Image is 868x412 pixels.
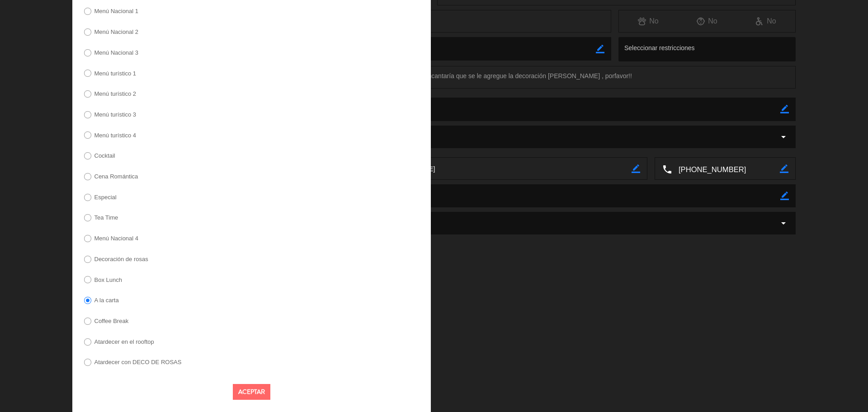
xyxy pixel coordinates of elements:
[596,45,604,53] i: border_color
[94,297,119,303] label: A la carta
[94,318,129,324] label: Coffee Break
[94,256,148,262] label: Decoración de rosas
[780,105,789,113] i: border_color
[94,194,117,200] label: Especial
[94,339,154,345] label: Atardecer en el rooftop
[94,132,137,138] label: Menú turístico 4
[778,218,789,229] span: arrow_drop_down
[94,359,182,365] label: Atardecer con DECO DE ROSAS
[94,235,139,241] label: Menú Nacional 4
[94,215,118,220] label: Tea Time
[233,384,270,400] button: Aceptar
[780,164,788,173] i: border_color
[632,164,640,173] i: border_color
[662,164,672,174] i: local_phone
[94,112,137,117] label: Menú turístico 3
[72,66,796,89] div: Cumplo 3 años de aniversario con mi pareja, es la segunda vez que volvemos a este lugar hermoso y...
[678,15,736,27] div: No
[736,15,795,27] div: No
[778,131,789,142] i: arrow_drop_down
[94,91,137,97] label: Menú turístico 2
[94,29,139,35] label: Menú Nacional 2
[94,70,137,76] label: Menú turístico 1
[94,153,115,159] label: Cocktail
[780,192,789,200] i: border_color
[94,8,139,14] label: Menú Nacional 1
[94,173,138,179] label: Cena Romántica
[619,15,678,27] div: No
[94,277,122,283] label: Box Lunch
[94,50,139,56] label: Menú Nacional 3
